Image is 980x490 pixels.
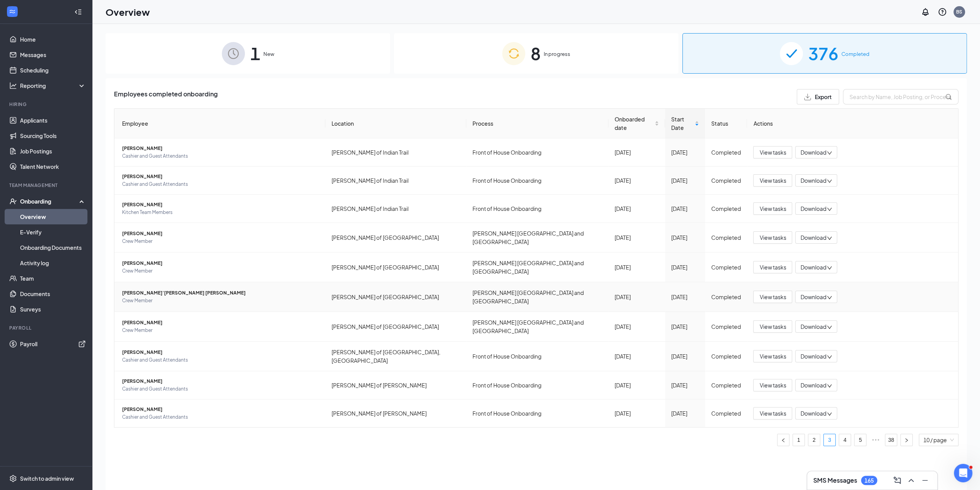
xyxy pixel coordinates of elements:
span: View tasks [759,352,786,360]
div: [DATE] [671,293,699,301]
div: [DATE] [671,263,699,271]
a: PayrollExternalLink [20,336,86,352]
li: Next 5 Pages [869,434,882,446]
td: [PERSON_NAME] of [GEOGRAPHIC_DATA] [325,223,466,253]
button: left [777,434,789,446]
div: [DATE] [615,233,659,242]
div: Completed [711,176,741,185]
div: Completed [711,409,741,418]
svg: Settings [9,475,17,482]
span: down [827,150,832,156]
h1: Overview [106,5,150,19]
span: right [904,438,909,443]
div: 165 [864,477,874,484]
td: [PERSON_NAME] of [GEOGRAPHIC_DATA] [325,253,466,282]
span: [PERSON_NAME] [122,230,319,237]
td: Front of House Onboarding [466,195,608,223]
span: [PERSON_NAME] [122,173,319,180]
span: Cashier and Guest Attendants [122,356,319,364]
span: Download [800,409,826,418]
span: [PERSON_NAME] [122,406,319,413]
a: 38 [885,434,897,446]
span: down [827,207,832,212]
td: Front of House Onboarding [466,167,608,195]
div: [DATE] [671,176,699,185]
div: Completed [711,233,741,242]
a: 5 [854,434,866,446]
input: Search by Name, Job Posting, or Process [843,89,958,104]
div: [DATE] [615,293,659,301]
span: [PERSON_NAME] [122,377,319,385]
span: [PERSON_NAME] [122,201,319,209]
div: Page Size [919,434,958,446]
td: [PERSON_NAME] of [PERSON_NAME] [325,399,466,427]
td: Front of House Onboarding [466,399,608,427]
a: 2 [808,434,820,446]
td: [PERSON_NAME] [GEOGRAPHIC_DATA] and [GEOGRAPHIC_DATA] [466,223,608,253]
a: Home [20,32,86,47]
td: [PERSON_NAME] of Indian Trail [325,138,466,167]
a: Messages [20,47,86,62]
button: View tasks [753,291,792,303]
span: down [827,265,832,271]
div: [DATE] [615,381,659,389]
button: View tasks [753,350,792,362]
div: Completed [711,148,741,157]
button: ChevronUp [905,474,917,487]
span: Cashier and Guest Attendants [122,413,319,421]
span: View tasks [759,204,786,213]
span: View tasks [759,381,786,389]
div: BS [956,8,962,15]
span: New [263,50,274,58]
span: left [781,438,786,443]
svg: ComposeMessage [893,476,902,485]
span: View tasks [759,148,786,157]
span: Kitchen Team Members [122,209,319,216]
span: View tasks [759,322,786,331]
span: View tasks [759,293,786,301]
span: Completed [841,50,869,58]
td: Front of House Onboarding [466,342,608,371]
h3: SMS Messages [813,476,857,485]
svg: Analysis [9,82,17,89]
div: [DATE] [671,381,699,389]
span: 10 / page [923,434,954,446]
span: down [827,295,832,300]
div: Completed [711,204,741,213]
span: Download [800,148,826,157]
div: [DATE] [615,322,659,331]
span: Crew Member [122,267,319,275]
button: View tasks [753,146,792,158]
a: 3 [824,434,835,446]
button: right [900,434,913,446]
span: down [827,411,832,417]
button: View tasks [753,320,792,333]
div: [DATE] [615,409,659,418]
svg: QuestionInfo [938,7,947,17]
a: 4 [839,434,851,446]
button: ComposeMessage [891,474,903,487]
div: [DATE] [671,322,699,331]
td: [PERSON_NAME] of [GEOGRAPHIC_DATA] [325,282,466,312]
li: Next Page [900,434,913,446]
button: View tasks [753,231,792,244]
span: Download [800,263,826,271]
a: E-Verify [20,224,86,240]
li: 38 [885,434,897,446]
div: Hiring [9,101,84,108]
td: [PERSON_NAME] of Indian Trail [325,195,466,223]
td: [PERSON_NAME] [GEOGRAPHIC_DATA] and [GEOGRAPHIC_DATA] [466,282,608,312]
td: Front of House Onboarding [466,371,608,399]
span: Cashier and Guest Attendants [122,180,319,188]
span: Start Date [671,115,693,132]
div: Completed [711,381,741,389]
span: down [827,178,832,184]
span: down [827,383,832,389]
button: Export [797,89,839,104]
th: Process [466,109,608,138]
span: [PERSON_NAME] [122,349,319,356]
li: 3 [823,434,836,446]
span: Download [800,293,826,301]
th: Onboarded date [608,109,665,138]
td: [PERSON_NAME] [GEOGRAPHIC_DATA] and [GEOGRAPHIC_DATA] [466,253,608,282]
